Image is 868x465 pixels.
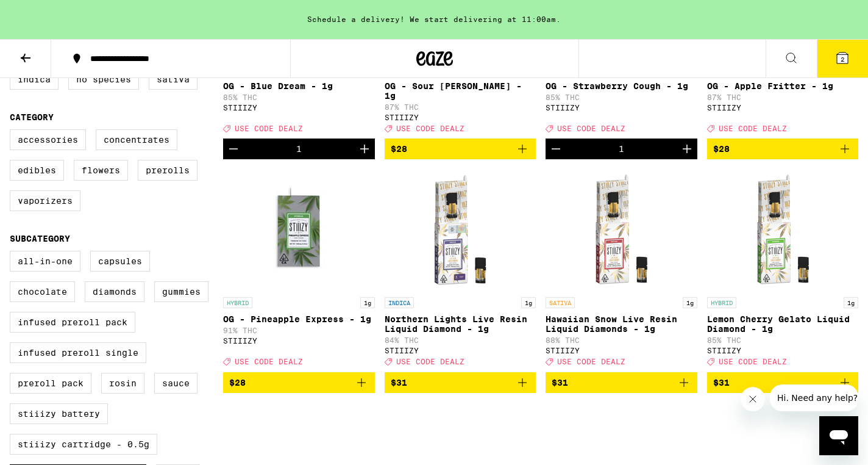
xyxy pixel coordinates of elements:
button: Decrement [546,139,566,159]
span: $28 [713,144,730,154]
label: Indica [10,69,59,90]
p: HYBRID [707,297,736,308]
p: OG - Blue Dream - 1g [223,81,375,91]
span: $28 [391,144,407,154]
label: Gummies [154,281,208,302]
p: 85% THC [546,93,697,101]
label: No Species [68,69,139,90]
button: Add to bag [707,139,859,159]
label: STIIIZY Cartridge - 0.5g [10,434,157,455]
p: 1g [521,297,536,308]
label: Vaporizers [10,190,80,211]
button: Decrement [223,139,244,159]
a: Open page for Northern Lights Live Resin Liquid Diamond - 1g from STIIIZY [385,169,536,372]
div: STIIIZY [546,347,697,355]
p: OG - Sour [PERSON_NAME] - 1g [385,81,536,101]
iframe: Message from company [770,384,858,411]
span: USE CODE DEALZ [557,358,625,366]
div: 1 [296,144,302,154]
div: STIIIZY [385,114,536,121]
div: STIIIZY [385,347,536,355]
a: Open page for Lemon Cherry Gelato Liquid Diamond - 1g from STIIIZY [707,169,859,372]
p: 87% THC [707,93,859,101]
p: 85% THC [223,93,375,101]
button: Increment [354,139,375,159]
label: Flowers [74,160,128,181]
label: Accessories [10,129,86,150]
p: SATIVA [546,297,575,308]
p: 1g [360,297,375,308]
p: 87% THC [385,103,536,111]
p: Lemon Cherry Gelato Liquid Diamond - 1g [707,314,859,334]
div: STIIIZY [546,104,697,112]
button: 2 [817,40,868,77]
button: Add to bag [707,372,859,393]
span: 2 [841,56,844,63]
label: Chocolate [10,281,75,302]
button: Add to bag [385,372,536,393]
p: Northern Lights Live Resin Liquid Diamond - 1g [385,314,536,334]
span: $31 [713,378,730,387]
a: Open page for Hawaiian Snow Live Resin Liquid Diamonds - 1g from STIIIZY [546,169,697,372]
span: $28 [229,378,246,387]
img: STIIIZY - Hawaiian Snow Live Resin Liquid Diamonds - 1g [560,169,682,291]
p: HYBRID [223,297,252,308]
img: STIIIZY - Lemon Cherry Gelato Liquid Diamond - 1g [722,169,844,291]
img: STIIIZY - OG - Pineapple Express - 1g [238,169,360,291]
label: Diamonds [85,281,144,302]
iframe: Button to launch messaging window [819,416,858,455]
button: Increment [677,139,697,159]
img: STIIIZY - Northern Lights Live Resin Liquid Diamond - 1g [399,169,521,291]
label: Sativa [149,69,197,90]
div: STIIIZY [707,104,859,112]
iframe: Close message [741,387,765,411]
label: Preroll Pack [10,373,91,394]
span: USE CODE DEALZ [396,124,464,132]
label: All-In-One [10,251,80,272]
a: Open page for OG - Pineapple Express - 1g from STIIIZY [223,169,375,372]
span: USE CODE DEALZ [235,358,303,366]
span: USE CODE DEALZ [719,358,787,366]
label: Prerolls [138,160,197,181]
p: OG - Strawberry Cough - 1g [546,81,697,91]
span: USE CODE DEALZ [557,124,625,132]
p: 1g [683,297,697,308]
span: USE CODE DEALZ [719,124,787,132]
span: USE CODE DEALZ [235,124,303,132]
p: 88% THC [546,336,697,344]
label: Sauce [154,373,197,394]
p: 1g [844,297,858,308]
label: Rosin [101,373,144,394]
span: $31 [552,378,568,387]
button: Add to bag [385,139,536,159]
label: Edibles [10,160,64,181]
label: Concentrates [96,129,177,150]
label: Infused Preroll Pack [10,312,135,333]
div: STIIIZY [707,347,859,355]
p: INDICA [385,297,414,308]
legend: Subcategory [10,234,70,243]
p: 84% THC [385,336,536,344]
p: 91% THC [223,326,375,334]
button: Add to bag [546,372,697,393]
span: USE CODE DEALZ [396,358,464,366]
label: Capsules [90,251,150,272]
div: 1 [619,144,624,154]
button: Add to bag [223,372,375,393]
label: STIIIZY Battery [10,403,108,424]
legend: Category [10,112,54,122]
p: OG - Pineapple Express - 1g [223,314,375,324]
label: Infused Preroll Single [10,342,146,363]
div: STIIIZY [223,104,375,112]
p: OG - Apple Fritter - 1g [707,81,859,91]
span: $31 [391,378,407,387]
div: STIIIZY [223,337,375,345]
p: Hawaiian Snow Live Resin Liquid Diamonds - 1g [546,314,697,334]
p: 85% THC [707,336,859,344]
